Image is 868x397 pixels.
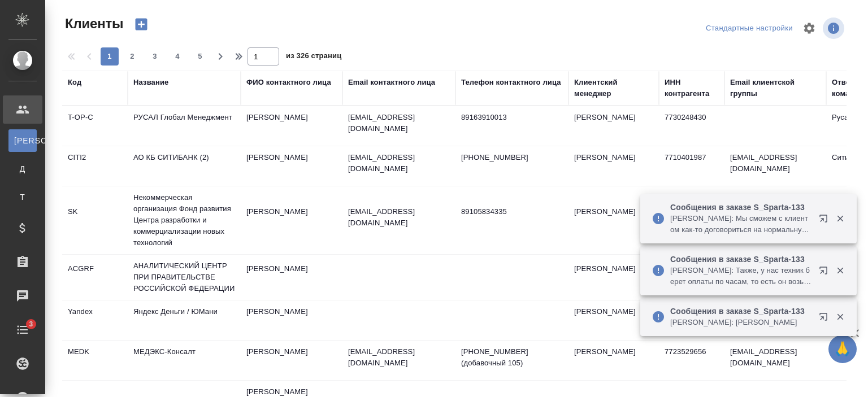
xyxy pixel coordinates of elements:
span: из 326 страниц [286,49,341,66]
td: АНАЛИТИЧЕСКИЙ ЦЕНТР ПРИ ПРАВИТЕЛЬСТВЕ РОССИЙСКОЙ ФЕДЕРАЦИИ [128,255,241,300]
td: [PERSON_NAME] [568,146,659,186]
td: [PERSON_NAME] [568,200,659,240]
span: Посмотреть информацию [823,18,847,39]
td: [PERSON_NAME] [241,200,342,240]
span: Настроить таблицу [796,15,823,42]
div: Телефон контактного лица [461,77,561,88]
td: [PERSON_NAME] [241,300,342,340]
div: Код [68,77,81,88]
p: [PHONE_NUMBER] (добавочный 105) [461,346,563,369]
div: ИНН контрагента [665,77,719,99]
div: Email контактного лица [348,77,435,88]
p: [PERSON_NAME]: Также, у нас техник берет оплаты по часам, то есть он возьмет за 2 часа - 1000 руб... [670,265,811,287]
td: [PERSON_NAME] [568,341,659,380]
span: [PERSON_NAME] [14,135,31,146]
td: 7710401987 [659,146,724,186]
p: [PERSON_NAME]: [PERSON_NAME] [670,317,811,328]
button: 3 [146,47,164,66]
td: MEDK [62,341,128,380]
button: 4 [168,47,186,66]
td: [PERSON_NAME] [568,258,659,297]
button: Открыть в новой вкладке [812,207,839,234]
span: 4 [168,51,186,62]
p: [EMAIL_ADDRESS][DOMAIN_NAME] [348,206,450,229]
p: [EMAIL_ADDRESS][DOMAIN_NAME] [348,346,450,369]
td: [PERSON_NAME] [241,258,342,297]
div: Название [133,77,168,88]
td: 7730248430 [659,106,724,146]
button: 2 [123,47,141,66]
td: [PERSON_NAME] [568,106,659,146]
div: Клиентский менеджер [574,77,653,99]
button: Закрыть [828,265,852,276]
button: 5 [191,47,209,66]
button: Закрыть [828,213,852,224]
td: [EMAIL_ADDRESS][DOMAIN_NAME] [724,146,826,186]
a: Т [8,186,37,208]
span: Т [14,191,31,203]
div: split button [703,20,796,37]
p: [PHONE_NUMBER] [461,152,563,163]
td: АО КБ СИТИБАНК (2) [128,146,241,186]
td: ACGRF [62,258,128,297]
a: Д [8,158,37,180]
p: [EMAIL_ADDRESS][DOMAIN_NAME] [348,112,450,134]
p: 89105834335 [461,206,563,217]
span: 3 [22,319,40,330]
p: Сообщения в заказе S_Sparta-133 [670,254,811,265]
p: [PERSON_NAME]: Мы сможем с клиентом как-то договориться на нормальную стоимость в этот раз? [670,213,811,235]
td: CITI2 [62,146,128,186]
button: Открыть в новой вкладке [812,259,839,286]
td: SK [62,200,128,240]
td: Yandex [62,300,128,340]
p: [EMAIL_ADDRESS][DOMAIN_NAME] [348,152,450,174]
span: Д [14,163,31,174]
button: Создать [128,15,155,34]
td: Яндекс Деньги / ЮМани [128,300,241,340]
span: Клиенты [62,15,123,33]
span: 2 [123,51,141,62]
td: [PERSON_NAME] [241,341,342,380]
td: Некоммерческая организация Фонд развития Центра разработки и коммерциализации новых технологий [128,186,241,254]
td: [PERSON_NAME] [568,300,659,340]
p: Сообщения в заказе S_Sparta-133 [670,202,811,213]
button: Закрыть [828,312,852,322]
a: [PERSON_NAME] [8,129,37,152]
div: Email клиентской группы [730,77,821,99]
div: ФИО контактного лица [246,77,331,88]
td: [PERSON_NAME] [241,146,342,186]
p: Сообщения в заказе S_Sparta-133 [670,306,811,317]
td: T-OP-C [62,106,128,146]
span: 3 [146,51,164,62]
td: [PERSON_NAME] [241,106,342,146]
td: РУСАЛ Глобал Менеджмент [128,106,241,146]
button: Открыть в новой вкладке [812,306,839,333]
span: 5 [191,51,209,62]
p: 89163910013 [461,112,563,123]
td: МЕДЭКС-Консалт [128,341,241,380]
a: 3 [3,316,42,344]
